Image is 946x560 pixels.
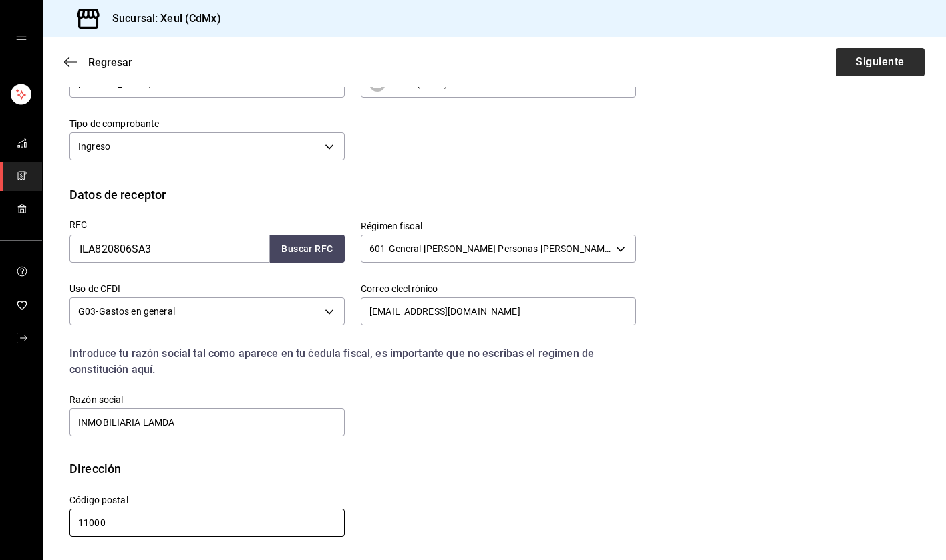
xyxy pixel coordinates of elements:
[361,284,636,293] label: Correo electrónico
[78,305,175,318] span: G03 - Gastos en general
[102,11,221,27] h3: Sucursal: Xeul (CdMx)
[69,186,166,204] div: Datos de receptor
[69,345,636,378] div: Introduce tu razón social tal como aparece en tu ćedula fiscal, es importante que no escribas el ...
[369,242,611,255] span: 601 - General [PERSON_NAME] Personas [PERSON_NAME]
[16,35,27,45] button: open drawer
[69,220,345,229] label: RFC
[361,221,636,231] label: Régimen fiscal
[270,235,345,263] button: Buscar RFC
[78,140,110,153] span: Ingreso
[69,395,345,404] label: Razón social
[836,48,925,76] button: Siguiente
[88,56,132,69] span: Regresar
[69,509,345,537] input: Obligatorio
[69,119,345,128] label: Tipo de comprobante
[64,56,132,69] button: Regresar
[69,460,121,478] div: Dirección
[69,495,345,505] label: Código postal
[69,284,345,293] label: Uso de CFDI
